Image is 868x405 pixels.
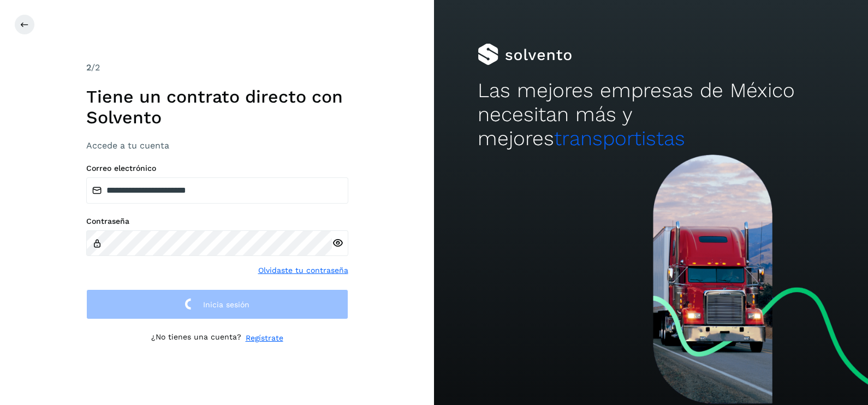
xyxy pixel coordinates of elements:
label: Correo electrónico [86,164,348,173]
div: /2 [86,61,348,74]
h1: Tiene un contrato directo con Solvento [86,86,348,128]
span: 2 [86,62,91,73]
label: Contraseña [86,217,348,226]
span: Inicia sesión [203,301,249,308]
p: ¿No tienes una cuenta? [151,332,241,344]
h3: Accede a tu cuenta [86,140,348,151]
span: transportistas [554,127,685,150]
button: Inicia sesión [86,289,348,319]
h2: Las mejores empresas de México necesitan más y mejores [478,79,825,151]
a: Olvidaste tu contraseña [258,265,348,276]
a: Regístrate [246,332,283,344]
